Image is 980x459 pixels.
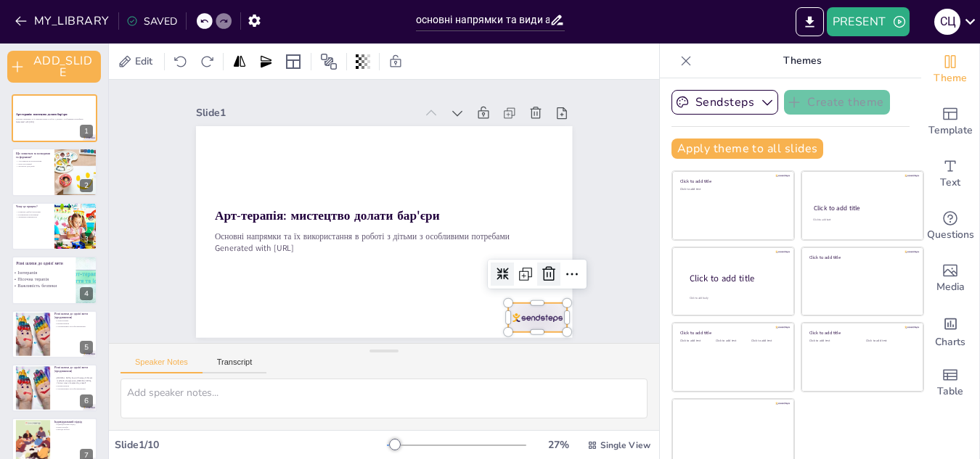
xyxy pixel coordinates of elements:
div: Click to add title [809,254,913,260]
p: Розвиток дрібної моторики [16,210,50,213]
div: 27 % [541,438,576,452]
button: PRESENT [827,7,910,36]
input: INSERT_TITLE [416,9,550,30]
div: 4 [12,256,97,304]
p: Індивідуальний підхід [54,423,93,426]
div: 6 [12,364,97,412]
p: Зручність для дітей [16,165,50,168]
div: 6 [80,394,93,408]
p: Зниження тривожності [16,216,50,219]
strong: Арт-терапія: мистецтво долати бар'єри [16,112,68,116]
div: Add text boxes [921,148,979,200]
p: Музикотерапія [54,322,93,325]
div: Click to add title [809,330,913,336]
p: Themes [698,44,907,78]
button: Transcript [203,357,267,373]
div: С ц [934,9,960,35]
p: Різні потреби [54,426,93,429]
div: Click to add title [814,204,910,212]
span: Position [320,53,338,70]
p: Арт-терапія як психотерапія [16,160,50,162]
button: ADD_SLIDE [7,51,101,83]
p: Альтернативні способи вираження [54,325,93,328]
div: Click to add text [680,339,713,343]
div: Slide 1 / 10 [115,438,387,452]
p: Важливість безпеки [12,282,145,289]
div: 2 [12,148,97,196]
span: Template [928,123,973,138]
div: Get real-time input from your audience [921,200,979,252]
div: 3 [80,233,93,246]
div: Add charts and graphs [921,305,979,357]
p: [MEDICAL_DATA], Sound therapy, Different methods of expression, [MEDICAL_DATA], Various ways of e... [54,376,93,384]
div: Click to add text [680,188,784,191]
span: Media [936,279,965,295]
p: Музикотерапія [54,384,93,387]
span: Theme [934,70,967,86]
p: Generated with [URL] [16,120,93,123]
p: Що ховається за кольорами та формами? [16,151,50,159]
div: 1 [12,94,97,142]
div: Click to add text [809,339,855,343]
button: EXPORT_TO_POWERPOINT [796,7,824,36]
p: Пісочна терапія [12,276,145,283]
p: Основні напрямки та їх використання в роботі з дітьми з особливими потребами [273,74,452,373]
div: Add ready made slides [921,96,979,148]
button: Create theme [784,90,890,115]
div: 5 [80,341,93,354]
div: 2 [80,179,93,192]
button: С ц [934,7,960,36]
span: Charts [935,334,965,350]
div: Click to add title [680,178,784,184]
button: Sendsteps [671,90,778,115]
span: Table [937,384,963,400]
div: SAVED [126,15,177,28]
div: Layout [282,50,305,73]
button: Apply theme to all slides [671,138,823,159]
button: Speaker Notes [121,357,203,373]
div: 4 [80,287,93,300]
div: Change the overall theme [921,44,979,96]
strong: Арт-терапія: мистецтво долати бар'єри [289,62,416,265]
div: Add images, graphics, shapes or video [921,252,979,305]
div: Click to add text [716,339,748,343]
div: Click to add body [690,297,781,300]
p: Чому це працює? [16,204,50,209]
span: Single View [600,439,650,451]
button: MY_LIBRARY [11,9,115,33]
p: Різні шляхи до однієї мети (продовження) [54,365,93,373]
div: Click to add text [866,339,912,343]
div: Click to add title [690,273,783,285]
span: Text [940,175,960,191]
p: Методи роботи [54,429,93,431]
p: Різні шляхи до однієї мети [16,261,94,267]
div: Add a table [921,357,979,409]
p: Generated with [URL] [263,80,442,379]
p: Альтернативні способи вираження [54,387,93,390]
p: Індивідуальний підхід [54,420,93,424]
p: Основні напрямки та їх використання в роботі з дітьми з особливими потребами [16,118,93,121]
div: 3 [12,202,97,250]
div: 1 [80,125,93,138]
div: 5 [12,310,97,358]
div: Click to add title [680,330,784,336]
div: Click to add text [813,218,910,222]
p: Покращення комунікації [16,213,50,216]
p: Різні шляхи до однієї мети (продовження) [54,312,93,320]
div: Click to add text [751,339,784,343]
p: Мета арт-терапії [16,162,50,165]
p: Сказкотерапія [54,319,93,322]
span: Edit [132,54,155,68]
span: Questions [927,227,974,243]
